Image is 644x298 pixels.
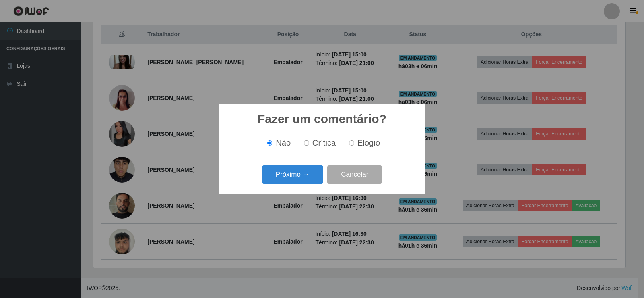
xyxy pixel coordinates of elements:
h2: Fazer um comentário? [258,112,386,126]
span: Elogio [357,138,380,147]
input: Crítica [304,140,309,146]
span: Não [276,138,291,147]
button: Cancelar [327,165,382,184]
button: Próximo → [262,165,323,184]
span: Crítica [312,138,336,147]
input: Elogio [349,140,354,146]
input: Não [267,140,272,146]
